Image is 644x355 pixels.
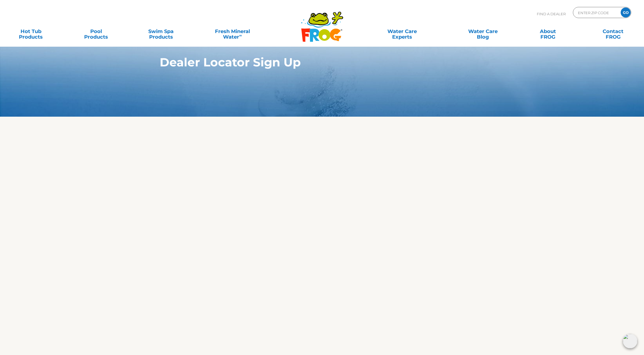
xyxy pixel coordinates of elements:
a: Water CareBlog [458,26,508,37]
a: Water CareExperts [361,26,443,37]
p: Find A Dealer [537,7,566,21]
img: openIcon [623,334,637,348]
a: Hot TubProducts [6,26,56,37]
a: ContactFROG [588,26,638,37]
input: GO [621,7,631,17]
a: PoolProducts [71,26,121,37]
sup: ∞ [239,33,242,37]
a: AboutFROG [523,26,573,37]
h1: Dealer Locator Sign Up [160,56,459,69]
input: Zip Code Form [577,9,615,17]
a: Swim SpaProducts [136,26,186,37]
a: Fresh MineralWater∞ [201,26,264,37]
